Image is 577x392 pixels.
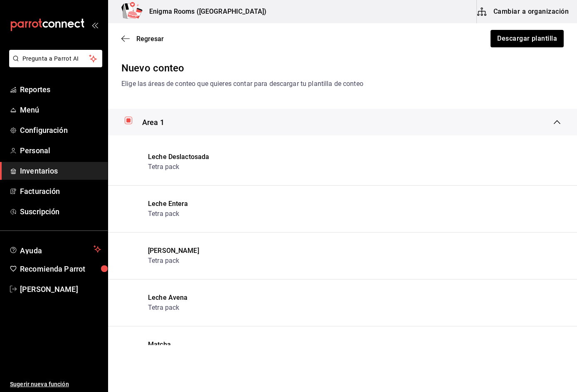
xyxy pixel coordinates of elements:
div: Nuevo conteo [121,61,564,76]
div: Leche Avena [148,293,187,303]
span: Recomienda Parrot [20,263,101,274]
span: Inventarios [20,165,101,176]
div: Matcha [148,340,171,350]
div: Tetra pack [148,256,199,266]
div: Elige las áreas de conteo que quieres contar para descargar tu plantilla de conteo [121,79,564,89]
a: Pregunta a Parrot AI [6,60,102,69]
span: Area 1 [142,117,164,128]
span: Pregunta a Parrot AI [22,54,89,63]
button: Descargar plantilla [491,30,564,47]
span: Configuración [20,125,101,136]
button: Regresar [121,35,164,43]
div: Area 1 [108,109,577,135]
span: Reportes [20,84,101,95]
div: Leche Entera [148,199,188,209]
span: Sugerir nueva función [10,380,101,389]
div: Tetra pack [148,162,209,172]
div: [PERSON_NAME] [148,246,199,256]
button: open_drawer_menu [91,22,98,28]
div: Leche Deslactosada [148,152,209,162]
h3: Enigma Rooms ([GEOGRAPHIC_DATA]) [143,7,266,17]
span: Suscripción [20,206,101,217]
span: Menú [20,104,101,115]
span: Ayuda [20,244,90,254]
span: Personal [20,145,101,156]
span: Facturación [20,186,101,197]
span: Regresar [136,35,164,43]
button: Pregunta a Parrot AI [9,50,102,67]
div: Tetra pack [148,303,187,313]
span: [PERSON_NAME] [20,284,101,295]
div: Tetra pack [148,209,188,219]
